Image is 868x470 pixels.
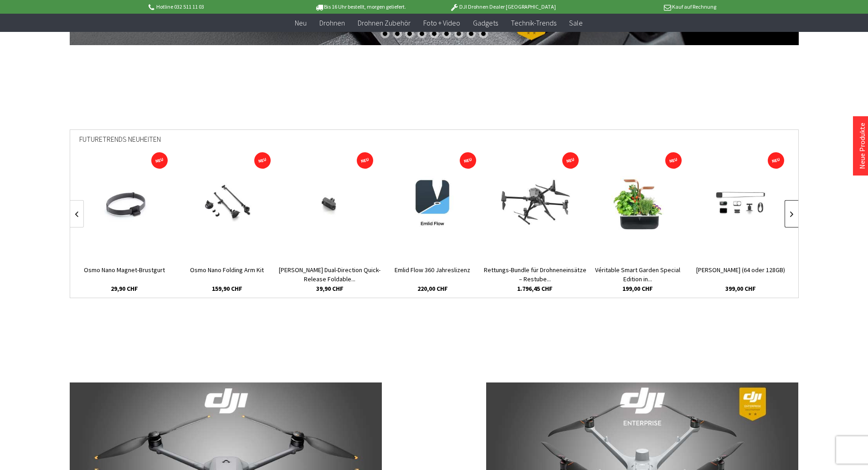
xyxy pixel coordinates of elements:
[473,18,498,27] span: Gadgets
[430,29,439,38] div: 5
[212,284,242,293] span: 159,90 CHF
[175,265,278,284] a: Osmo Nano Folding Arm Kit
[467,29,476,38] div: 8
[79,130,789,155] div: Futuretrends Neuheiten
[313,14,351,32] a: Drohnen
[295,18,307,27] span: Neu
[293,176,366,231] img: Osmo Nano Dual-Direction Quick-Release Foldable Adapter Mount
[405,176,460,231] img: Emlid Flow 360 Jahreslizenz
[467,14,504,32] a: Gadgets
[442,29,451,38] div: 6
[358,18,411,27] span: Drohnen Zubehör
[381,265,483,284] a: Emlid Flow 360 Jahreslizenz
[111,284,138,293] span: 29,90 CHF
[417,29,426,38] div: 4
[704,176,777,231] img: Osmo Nano (64 oder 128GB)
[147,1,289,12] p: Hotline 032 511 11 03
[316,284,344,293] span: 39,90 CHF
[423,18,460,27] span: Foto + Video
[288,14,313,32] a: Neu
[319,18,345,27] span: Drohnen
[622,284,653,293] span: 199,00 CHF
[454,29,463,38] div: 7
[90,176,159,231] img: Osmo Nano Magnet-Brustgurt
[484,265,586,284] a: Rettungs-Bundle für Drohneneinsätze – Restube...
[504,14,563,32] a: Technik-Trends
[73,265,175,284] a: Osmo Nano Magnet-Brustgurt
[289,1,431,12] p: Bis 16 Uhr bestellt, morgen geliefert.
[417,284,448,293] span: 220,00 CHF
[417,14,467,32] a: Foto + Video
[511,18,556,27] span: Technik-Trends
[725,284,756,293] span: 399,00 CHF
[393,29,402,38] div: 2
[496,176,574,231] img: Rettungs-Bundle für Drohneneinsätze – Restube Automatic 75 + AD4 Abwurfsystem
[190,176,263,231] img: Osmo Nano Folding Arm Kit
[479,29,488,38] div: 9
[586,265,689,284] a: Véritable Smart Garden Special Edition in...
[563,14,589,32] a: Sale
[574,1,716,12] p: Kauf auf Rechnung
[517,284,553,293] span: 1.796,45 CHF
[431,1,574,12] p: DJI Drohnen Dealer [GEOGRAPHIC_DATA]
[569,18,583,27] span: Sale
[858,123,867,169] a: Neue Produkte
[351,14,417,32] a: Drohnen Zubehör
[380,29,390,38] div: 1
[611,176,665,231] img: Véritable Smart Garden Special Edition in Schwarz/Kupfer
[405,29,414,38] div: 3
[689,265,792,284] a: [PERSON_NAME] (64 oder 128GB)
[278,265,381,284] a: [PERSON_NAME] Dual-Direction Quick-Release Foldable...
